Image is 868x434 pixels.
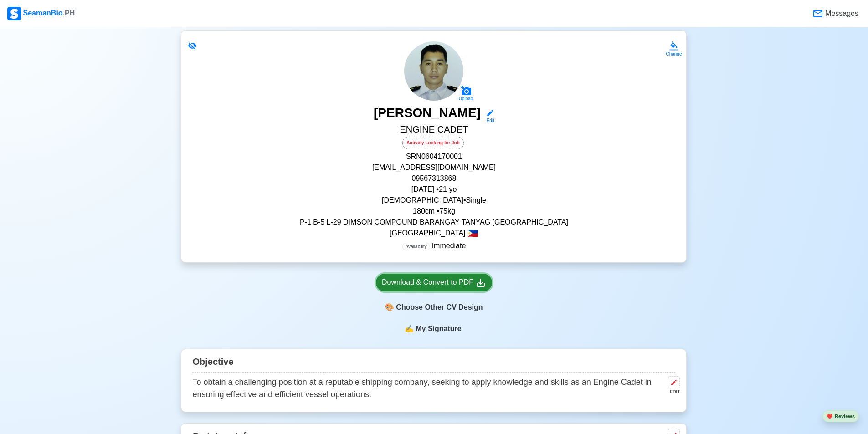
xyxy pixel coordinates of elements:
a: Download & Convert to PDF [376,274,492,291]
p: To obtain a challenging position at a reputable shipping company, seeking to apply knowledge and ... [192,376,664,401]
h3: [PERSON_NAME] [374,105,481,124]
button: heartReviews [822,410,859,423]
p: P-1 B-5 L-29 DIMSON COMPOUND BARANGAY TANYAG [GEOGRAPHIC_DATA] [192,217,675,228]
span: 🇵🇭 [467,229,478,238]
p: 180 cm • 75 kg [192,206,675,217]
p: SRN 0604170001 [192,151,675,162]
p: [EMAIL_ADDRESS][DOMAIN_NAME] [192,162,675,173]
div: Download & Convert to PDF [382,277,486,288]
span: paint [385,302,394,313]
div: Upload [459,96,473,102]
img: Logo [7,7,21,20]
span: sign [405,323,414,334]
div: SeamanBio [7,7,75,20]
div: Objective [192,353,675,373]
div: Edit [483,117,494,124]
div: Change [666,51,682,57]
h5: ENGINE CADET [192,124,675,137]
span: heart [827,414,833,419]
span: Messages [823,8,858,19]
p: [DEMOGRAPHIC_DATA] • Single [192,195,675,206]
p: [DATE] • 21 yo [192,184,675,195]
div: Actively Looking for Job [402,137,464,149]
span: My Signature [414,323,463,334]
div: Choose Other CV Design [376,299,492,316]
div: EDIT [664,388,680,395]
p: [GEOGRAPHIC_DATA] [192,228,675,239]
span: .PH [63,9,75,17]
span: Availability [402,243,430,250]
p: Immediate [402,240,466,251]
p: 09567313868 [192,173,675,184]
